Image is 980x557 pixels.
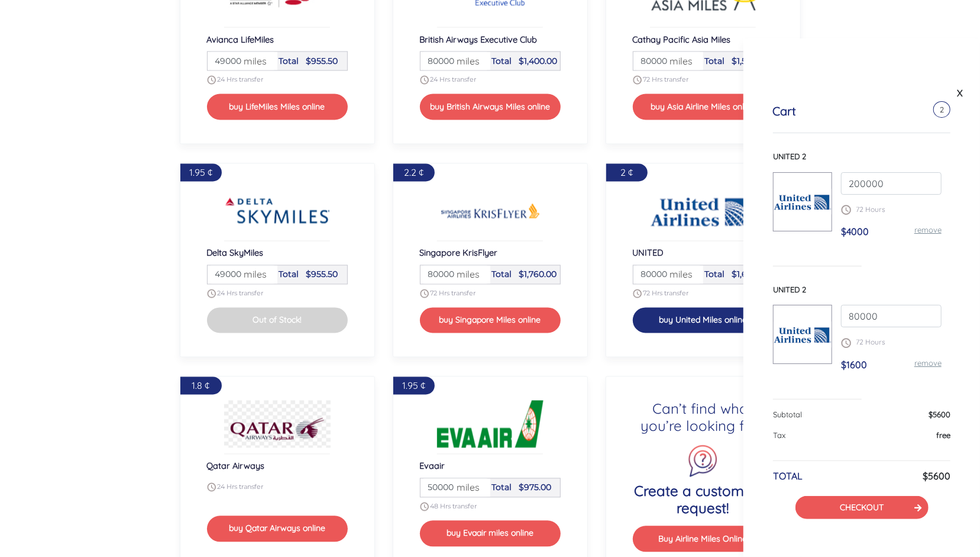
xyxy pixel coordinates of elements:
[420,289,429,298] img: schedule.png
[492,482,512,493] span: Total
[633,401,774,435] h4: Can’t find what you’re looking for?
[664,54,693,68] span: miles
[633,483,774,517] h4: Create a customized request!
[207,94,348,120] button: buy LifeMiles Miles online
[420,308,561,333] button: buy Singapore Miles online
[207,34,274,45] span: Avianca LifeMiles
[705,269,725,280] span: Total
[207,522,348,534] a: buy Qatar Airways online
[773,471,803,482] h6: TOTAL
[238,54,267,68] span: miles
[207,483,216,492] img: schedule.png
[773,285,806,294] span: UNITED 2
[192,380,210,392] span: 1.8 ¢
[686,445,720,478] img: question icon
[189,167,212,179] span: 1.95 ¢
[519,56,558,66] span: $1,400.00
[633,76,642,85] img: schedule.png
[279,56,299,66] span: Total
[620,167,633,179] span: 2 ¢
[841,337,942,347] p: 72 Hours
[774,322,832,348] img: UNITED.png
[650,188,756,235] img: Buy UNITED Airline miles online
[207,308,348,333] button: Out of Stock!
[207,516,348,542] button: buy Qatar Airways online
[841,204,942,215] p: 72 Hours
[732,269,771,280] span: $1,600.00
[306,56,338,66] span: $955.50
[218,483,264,491] span: 24 Hrs transfer
[914,225,942,234] a: remove
[841,338,851,348] img: schedule.png
[633,308,774,333] button: buy United Miles online
[954,84,966,102] a: X
[238,268,267,282] span: miles
[420,94,561,120] button: buy British Airways Miles online
[224,188,331,235] img: Buy Delta SkyMiles Airline miles online
[633,526,774,552] button: Buy Airline Miles Online
[519,482,552,493] span: $975.00
[207,289,216,298] img: schedule.png
[841,359,867,371] span: $1600
[705,56,725,66] span: Total
[933,101,950,118] span: 2
[795,496,929,519] button: CHECKOUT
[207,76,216,85] img: schedule.png
[773,430,785,440] span: Tax
[437,188,544,235] img: Buy Singapore KrisFlyer Airline miles online
[929,410,950,419] span: $5600
[404,167,423,179] span: 2.2 ¢
[437,401,544,448] img: Buy Evaair Airline miles online
[451,54,480,68] span: miles
[420,461,445,472] span: Evaair
[774,189,832,215] img: UNITED.png
[279,269,299,280] span: Total
[633,34,731,45] span: Cathay Pacific Asia Miles
[633,94,774,120] button: buy Asia Airline Miles online
[218,76,264,84] span: 24 Hrs transfer
[420,34,538,45] span: British Airways Executive Club
[633,289,642,298] img: schedule.png
[451,268,480,282] span: miles
[420,521,561,546] button: buy Evaair miles online
[936,430,950,440] span: free
[841,226,869,237] span: $4000
[643,76,689,84] span: 72 Hrs transfer
[420,247,498,259] span: Singapore KrisFlyer
[451,481,480,495] span: miles
[923,471,950,482] h6: $5600
[431,76,477,84] span: 24 Hrs transfer
[306,269,338,280] span: $955.50
[773,104,797,118] h5: Cart
[420,503,429,511] img: schedule.png
[492,56,512,66] span: Total
[840,502,884,513] a: CHECKOUT
[732,56,770,66] span: $1,560.00
[841,205,851,215] img: schedule.png
[664,268,693,282] span: miles
[207,247,264,259] span: Delta SkyMiles
[207,461,265,472] span: Qatar Airways
[431,503,477,511] span: 48 Hrs transfer
[431,289,476,297] span: 72 Hrs transfer
[643,289,689,297] span: 72 Hrs transfer
[420,76,429,85] img: schedule.png
[773,152,806,161] span: UNITED 2
[519,269,557,280] span: $1,760.00
[224,401,331,448] img: Buy Qatar Airways Airline miles online
[914,358,942,368] a: remove
[402,380,425,392] span: 1.95 ¢
[492,269,512,280] span: Total
[633,247,664,259] span: UNITED
[773,410,802,419] span: Subtotal
[218,289,264,297] span: 24 Hrs transfer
